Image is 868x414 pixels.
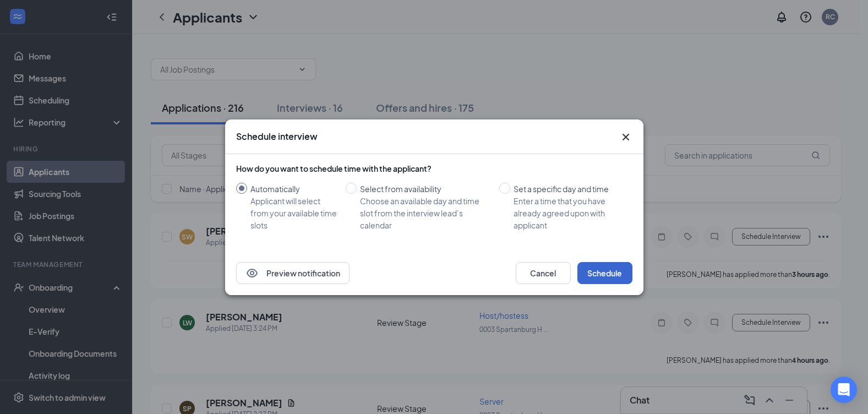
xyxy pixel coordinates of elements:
[236,163,632,174] div: How do you want to schedule time with the applicant?
[236,262,350,284] button: EyePreview notification
[236,130,318,143] h3: Schedule interview
[577,262,632,284] button: Schedule
[245,266,259,280] svg: Eye
[831,377,857,403] div: Open Intercom Messenger
[360,183,490,195] div: Select from availability
[514,195,624,231] div: Enter a time that you have already agreed upon with applicant
[360,195,490,231] div: Choose an available day and time slot from the interview lead’s calendar
[514,183,624,195] div: Set a specific day and time
[516,262,571,284] button: Cancel
[619,130,632,144] svg: Cross
[619,130,632,144] button: Close
[250,195,337,231] div: Applicant will select from your available time slots
[250,183,337,195] div: Automatically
